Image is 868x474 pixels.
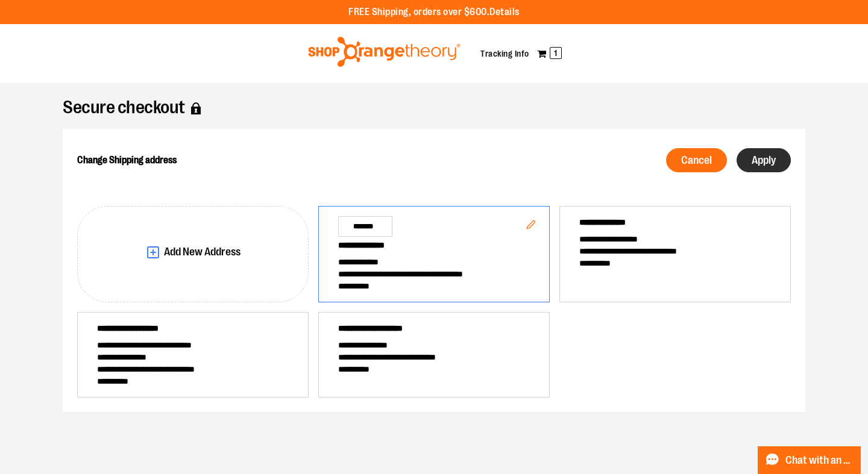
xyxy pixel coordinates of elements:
h2: Change Shipping address [77,143,421,177]
img: Shop Orangetheory [306,37,462,67]
span: 1 [550,47,562,59]
button: Apply [737,148,791,172]
button: Chat with an Expert [758,446,861,474]
button: Edit [517,210,546,242]
button: Cancel [666,148,727,172]
button: Add New Address [77,206,309,302]
span: Apply [752,155,776,166]
a: Details [489,7,520,17]
p: FREE Shipping, orders over $600. [348,5,520,19]
a: Tracking Info [480,49,529,58]
h1: Secure checkout [63,102,805,114]
span: Cancel [681,155,712,166]
span: Chat with an Expert [785,455,854,466]
span: Add New Address [164,246,241,258]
